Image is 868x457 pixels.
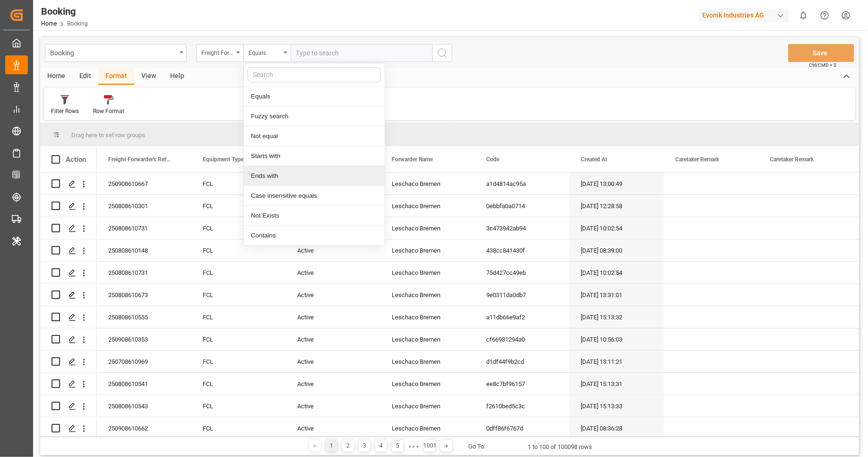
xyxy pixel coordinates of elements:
div: 250808610673 [97,284,191,306]
div: Active [286,395,380,417]
div: Leschaco Bremen [380,373,475,395]
div: a11db66e9af2 [475,306,569,328]
button: Help Center [814,5,835,26]
div: 5 [392,440,404,452]
span: Freight Forwarder's Reference No. [108,156,172,163]
div: Booking [41,4,88,18]
div: [DATE] 08:39:00 [569,239,664,261]
div: 1001 [424,440,436,452]
div: Press SPACE to select this row. [40,239,97,262]
div: Press SPACE to select this row. [40,395,97,417]
div: Leschaco Bremen [380,306,475,328]
div: FCL [191,173,286,194]
div: 250808610148 [97,239,191,261]
div: Leschaco Bremen [380,328,475,350]
div: [DATE] 10:02:54 [569,217,664,239]
div: Active [286,351,380,372]
div: 9e0311da0db7 [475,284,569,306]
div: Ends with [244,166,385,186]
input: Search [248,67,381,82]
div: 250808610301 [97,195,191,217]
div: Leschaco Bremen [380,239,475,261]
div: a1d4814ac95a [475,173,569,194]
span: Forwarder Name [392,156,433,163]
div: 438cc841430f [475,239,569,261]
div: [DATE] 13:11:21 [569,351,664,372]
div: Leschaco Bremen [380,195,475,217]
div: 250808610555 [97,306,191,328]
div: d1df44f9b2cd [475,351,569,372]
div: Active [286,239,380,261]
div: Home [40,69,72,85]
div: FCL [191,239,286,261]
div: Booking [50,46,176,58]
div: Action [66,155,86,164]
div: Press SPACE to select this row. [40,173,97,195]
div: Row Format [93,107,124,115]
div: FCL [191,351,286,372]
div: FCL [191,373,286,395]
div: FCL [191,417,286,439]
div: 4 [375,440,387,452]
div: FCL [191,328,286,350]
input: Type to search [291,44,432,62]
span: Code [486,156,499,163]
div: 75d427cc49eb [475,262,569,283]
div: Freight Forwarder's Reference No. [201,46,233,57]
div: Edit [72,69,98,85]
div: Equals [249,46,281,57]
div: Filter Rows [51,107,79,115]
div: Press SPACE to select this row. [40,195,97,217]
div: [DATE] 13:00:49 [569,173,664,194]
div: 250808610541 [97,373,191,395]
div: 250808610731 [97,217,191,239]
div: Equals [244,87,385,106]
div: Not equal [244,126,385,146]
div: [DATE] 15:13:31 [569,373,664,395]
div: Press SPACE to select this row. [40,262,97,284]
div: cf66981294a0 [475,328,569,350]
div: Leschaco Bremen [380,217,475,239]
button: open menu [196,44,243,62]
div: [DATE] 10:02:54 [569,262,664,283]
div: 250908610667 [97,173,191,194]
div: Starts with [244,146,385,166]
div: Active [286,284,380,306]
div: Press SPACE to select this row. [40,306,97,328]
div: Active [286,373,380,395]
span: Caretaker Remark [675,156,719,163]
div: Active [286,306,380,328]
div: 2 [342,440,354,452]
div: Active [286,262,380,283]
div: FCL [191,284,286,306]
div: Leschaco Bremen [380,417,475,439]
div: Leschaco Bremen [380,284,475,306]
div: Press SPACE to select this row. [40,351,97,373]
button: Evonik Industries AG [698,6,793,24]
button: close menu [243,44,291,62]
div: FCL [191,195,286,217]
div: [DATE] 10:56:03 [569,328,664,350]
div: FCL [191,217,286,239]
div: Press SPACE to select this row. [40,373,97,395]
div: 250808610543 [97,395,191,417]
div: FCL [191,395,286,417]
div: f2610bed5c3c [475,395,569,417]
button: search button [432,44,452,62]
span: Created At [581,156,607,163]
div: 3c473942ab94 [475,217,569,239]
div: Leschaco Bremen [380,262,475,283]
div: Press SPACE to select this row. [40,217,97,239]
button: open menu [45,44,187,62]
span: Drag here to set row groups [71,132,145,139]
div: ● ● ● [408,443,419,450]
div: Press SPACE to select this row. [40,284,97,306]
div: 0ebbfa0a0714 [475,195,569,217]
div: Go To: [469,442,486,451]
div: ee8c7bf96157 [475,373,569,395]
div: Press SPACE to select this row. [40,328,97,351]
div: Evonik Industries AG [698,9,789,22]
div: [DATE] 15:13:33 [569,395,664,417]
div: [DATE] 12:28:58 [569,195,664,217]
div: 250908610662 [97,417,191,439]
